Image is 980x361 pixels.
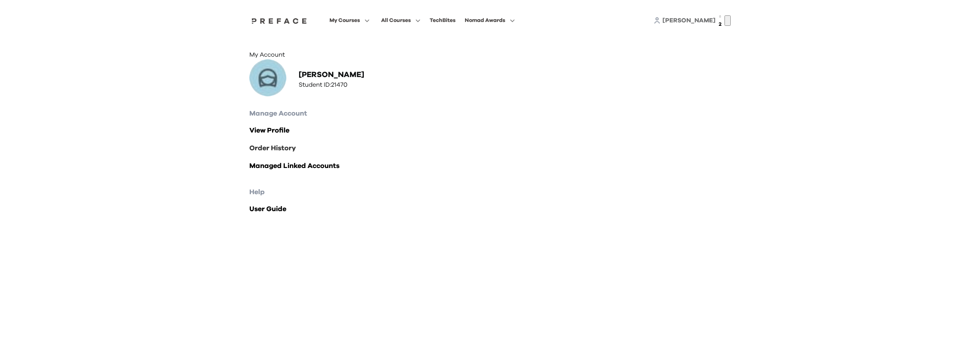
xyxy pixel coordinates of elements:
a: View Profile [249,125,731,136]
button: 2 [716,9,724,32]
span: Nomad Awards [465,16,505,25]
a: Order History [249,143,731,154]
h2: [PERSON_NAME] [299,69,364,80]
h3: Student ID: 21470 [299,80,364,89]
span: My Courses [329,16,360,25]
h2: Manage Account [249,108,731,119]
h4: My Account [249,50,731,59]
h2: Help [249,187,731,198]
a: Preface Logo [250,17,309,24]
a: User Guide [249,204,731,215]
button: All Courses [379,15,423,25]
a: [PERSON_NAME] [662,16,716,25]
button: My Courses [327,15,372,25]
span: [PERSON_NAME] [662,17,716,24]
span: All Courses [381,16,411,25]
span: 2 [719,22,721,27]
a: Managed Linked Accounts [249,161,731,171]
img: Profile Picture [249,59,286,96]
img: Preface Logo [250,18,309,24]
div: TechBites [430,16,456,25]
button: Nomad Awards [462,15,517,25]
